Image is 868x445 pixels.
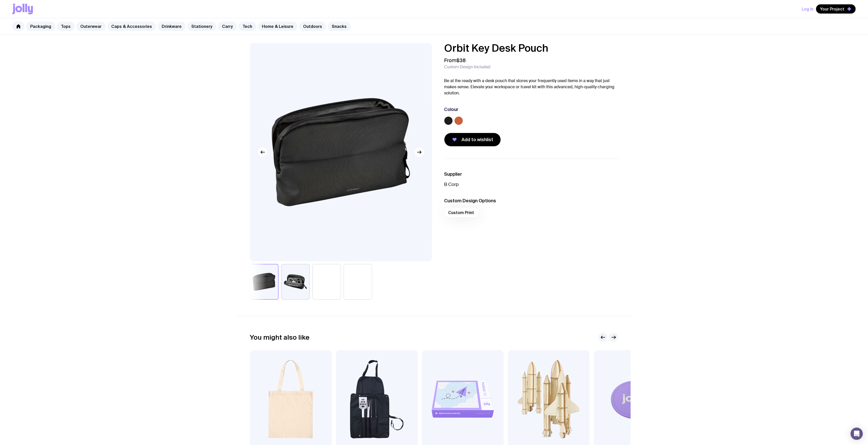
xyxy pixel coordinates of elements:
[444,43,618,53] h1: Orbit Key Desk Pouch
[462,137,493,143] span: Add to wishlist
[851,428,863,440] div: Open Intercom Messenger
[299,22,326,31] a: Outdoors
[238,22,256,31] a: Tech
[218,22,237,31] a: Carry
[444,106,459,113] h3: Colour
[444,198,618,204] h3: Custom Design Options
[444,64,491,70] span: Custom Design Included
[250,333,310,341] h2: You might also like
[444,57,466,63] span: From
[258,22,298,31] a: Home & Leisure
[444,171,618,177] h3: Supplier
[444,133,501,146] button: Add to wishlist
[444,78,618,96] p: Be at the ready with a desk pouch that stores your frequently used items in a way that just makes...
[444,181,618,187] p: B Corp
[187,22,216,31] a: Stationery
[26,22,55,31] a: Packaging
[158,22,186,31] a: Drinkware
[76,22,106,31] a: Outerwear
[816,4,856,14] button: Your Project
[820,6,844,12] span: Your Project
[107,22,156,31] a: Caps & Accessories
[457,57,466,64] span: $38
[802,4,814,14] button: Log In
[328,22,351,31] a: Snacks
[57,22,75,31] a: Tops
